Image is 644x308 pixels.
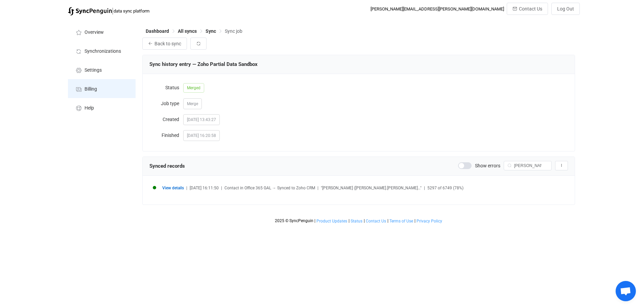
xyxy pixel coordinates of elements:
[317,186,318,190] span: |
[68,60,136,79] a: Settings
[221,186,222,190] span: |
[154,41,181,46] span: Back to sync
[85,30,104,35] span: Overview
[314,218,315,223] span: |
[389,219,413,223] a: Terms of Use
[364,218,365,223] span: |
[146,28,169,34] span: Dashboard
[149,113,183,126] label: Created
[551,3,580,15] button: Log Out
[112,6,114,16] span: |
[149,81,183,94] label: Status
[68,7,112,16] img: syncpenguin.svg
[475,163,500,168] span: Show errors
[142,38,187,50] button: Back to sync
[68,41,136,60] a: Synchronizations
[85,105,94,111] span: Help
[85,49,121,54] span: Synchronizations
[224,186,315,190] span: Contact in Office 365 GAL → Synced to Zoho CRM
[85,87,97,92] span: Billing
[414,218,415,223] span: |
[68,79,136,98] a: Billing
[85,68,102,73] span: Settings
[68,22,136,41] a: Overview
[187,101,198,106] span: Merge
[149,61,258,67] span: Sync history entry — Zoho Partial Data Sandbox
[68,98,136,117] a: Help
[507,3,548,15] button: Contact Us
[427,186,463,190] span: 5297 of 6749 (78%)
[321,186,422,190] span: "[PERSON_NAME] ([PERSON_NAME].[PERSON_NAME]…"
[178,28,197,34] span: All syncs
[162,186,184,190] span: View details
[190,186,219,190] span: [DATE] 16:11:50
[183,83,204,93] span: Merged
[504,161,552,170] input: Search
[114,8,149,14] span: data sync platform
[186,186,187,190] span: |
[519,6,542,11] span: Contact Us
[68,6,149,16] a: |data sync platform
[350,219,363,223] a: Status
[371,6,504,11] div: [PERSON_NAME][EMAIL_ADDRESS][PERSON_NAME][DOMAIN_NAME]
[366,219,386,223] span: Contact Us
[149,97,183,110] label: Job type
[275,218,313,223] span: 2025 © SyncPenguin
[183,130,220,141] span: [DATE] 16:20:58
[316,219,348,223] a: Product Updates
[616,281,636,301] a: Open chat
[387,218,388,223] span: |
[146,29,242,33] div: Breadcrumb
[557,6,574,11] span: Log Out
[349,218,350,223] span: |
[389,219,413,223] span: Terms of Use
[183,114,220,125] span: [DATE] 13:43:27
[365,219,386,223] a: Contact Us
[424,186,425,190] span: |
[149,128,183,142] label: Finished
[416,219,443,223] a: Privacy Policy
[225,28,242,34] span: Sync job
[206,28,216,34] span: Sync
[351,219,362,223] span: Status
[149,163,185,169] span: Synced records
